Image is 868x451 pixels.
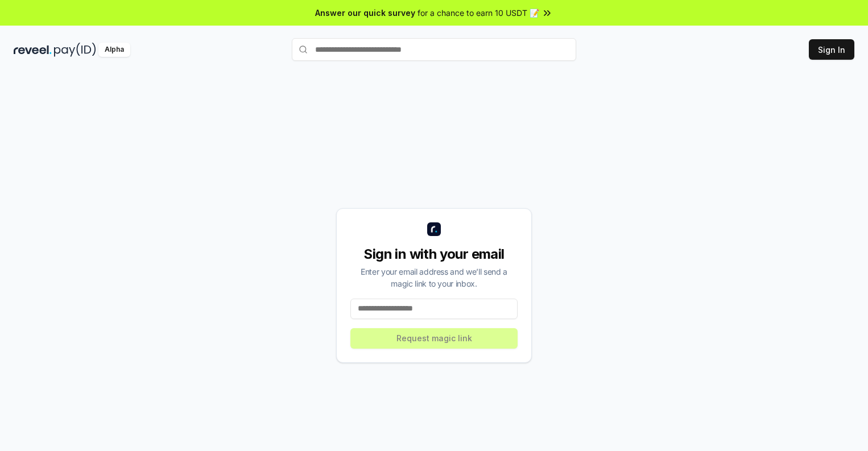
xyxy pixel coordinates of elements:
[809,39,854,60] button: Sign In
[427,222,441,236] img: logo_small
[14,43,52,57] img: reveel_dark
[315,7,415,19] span: Answer our quick survey
[54,43,96,57] img: pay_id
[350,266,518,289] div: Enter your email address and we’ll send a magic link to your inbox.
[98,43,130,57] div: Alpha
[418,7,539,19] span: for a chance to earn 10 USDT 📝
[350,245,518,263] div: Sign in with your email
